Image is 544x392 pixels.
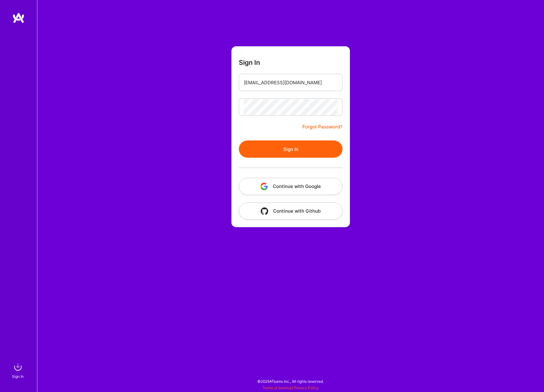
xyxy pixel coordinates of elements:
[263,386,292,390] a: Terms of Service
[239,59,260,66] h3: Sign In
[12,373,24,380] div: Sign In
[12,361,24,373] img: sign in
[263,386,319,390] span: |
[12,12,25,23] img: logo
[37,373,544,389] div: © 2025 ATeams Inc., All rights reserved.
[294,386,319,390] a: Privacy Policy
[13,361,24,380] a: sign inSign In
[302,123,343,131] a: Forgot Password?
[244,75,338,90] input: Email...
[261,207,268,215] img: icon
[239,178,343,195] button: Continue with Google
[239,202,343,220] button: Continue with Github
[239,140,343,158] button: Sign In
[260,183,268,190] img: icon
